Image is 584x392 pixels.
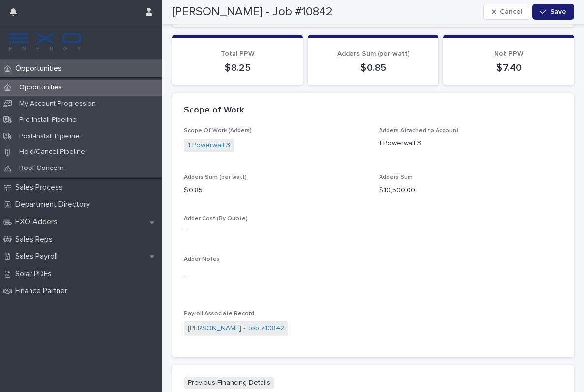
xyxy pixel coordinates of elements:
[379,139,562,149] p: 1 Powerwall 3
[455,62,562,74] p: $ 7.40
[11,64,70,73] p: Opportunities
[184,226,367,236] p: -
[184,128,252,134] span: Scope Of Work (Adders)
[532,4,574,20] button: Save
[11,164,72,172] p: Roof Concern
[184,274,186,284] p: -
[184,216,248,222] span: Adder Cost (By Quote)
[172,5,333,19] h2: [PERSON_NAME] - Job #10842
[11,235,60,244] p: Sales Reps
[11,84,70,92] p: Opportunities
[11,286,75,296] p: Finance Partner
[483,4,530,20] button: Cancel
[11,100,104,108] p: My Account Progression
[379,128,459,134] span: Adders Attached to Account
[188,140,230,151] a: 1 Powerwall 3
[11,148,93,156] p: Hold/Cancel Pipeline
[184,256,220,262] span: Adder Notes
[500,8,522,15] span: Cancel
[8,32,83,52] img: FKS5r6ZBThi8E5hshIGi
[11,252,65,261] p: Sales Payroll
[11,200,98,209] p: Department Directory
[379,174,413,180] span: Adders Sum
[11,269,59,279] p: Solar PDFs
[188,323,284,334] a: [PERSON_NAME] - Job #10842
[11,217,65,226] p: EXO Adders
[11,116,85,124] p: Pre-Install Pipeline
[184,185,367,196] p: $ 0.85
[221,50,255,57] span: Total PPW
[184,174,247,180] span: Adders Sum (per watt)
[550,8,566,15] span: Save
[184,377,274,389] p: Previous Financing Details
[11,132,88,140] p: Post-Install Pipeline
[184,311,254,317] span: Payroll Associate Record
[379,185,562,196] p: $ 10,500.00
[184,105,244,116] h2: Scope of Work
[184,62,291,74] p: $ 8.25
[320,62,427,74] p: $ 0.85
[494,50,524,57] span: Net PPW
[337,50,409,57] span: Adders Sum (per watt)
[11,183,71,192] p: Sales Process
